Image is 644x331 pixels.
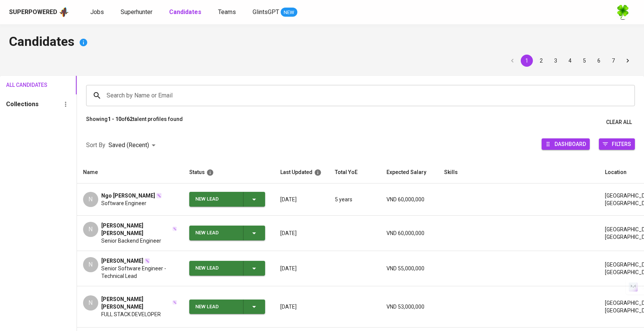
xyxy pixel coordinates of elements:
img: magic_wand.svg [144,258,150,264]
button: Go to page 2 [535,55,547,67]
p: Sort By [86,141,105,150]
div: New Lead [195,261,237,276]
div: Superpowered [9,8,57,17]
div: Saved (Recent) [108,138,158,152]
button: New Lead [189,261,265,276]
span: Dashboard [554,139,586,149]
nav: pagination navigation [505,55,635,67]
button: Go to page 4 [564,55,576,67]
a: GlintsGPT NEW [253,8,297,17]
button: New Lead [189,226,265,240]
button: New Lead [189,192,265,207]
img: magic_wand.svg [172,300,177,305]
span: GlintsGPT [253,8,279,16]
span: [PERSON_NAME] [101,257,143,265]
span: Ngo [PERSON_NAME] [101,192,155,199]
p: 5 years [335,196,374,203]
button: New Lead [189,300,265,314]
img: magic_wand.svg [172,226,177,231]
span: Clear All [606,118,632,127]
button: Go to page 3 [550,55,562,67]
span: Senior Software Engineer - Technical Lead [101,265,177,280]
button: page 1 [521,55,533,67]
button: Go to page 5 [578,55,591,67]
th: Status [183,162,274,184]
b: 62 [127,116,133,122]
div: N [83,222,98,237]
th: Expected Salary [380,162,438,184]
p: VND 53,000,000 [386,303,432,311]
p: VND 55,000,000 [386,265,432,272]
button: Dashboard [542,138,590,150]
div: N [83,257,98,272]
th: Name [77,162,183,184]
th: Total YoE [329,162,380,184]
a: Teams [218,8,237,17]
span: Jobs [90,8,104,16]
img: magic_wand.svg [156,193,162,199]
span: Teams [218,8,236,16]
p: VND 60,000,000 [386,196,432,203]
h6: Collections [6,99,39,110]
span: NEW [281,9,297,16]
div: N [83,295,98,311]
p: [DATE] [280,196,323,203]
div: New Lead [195,226,237,240]
p: Saved (Recent) [108,141,149,150]
button: Go to next page [622,55,634,67]
span: Superhunter [121,8,152,16]
span: Filters [612,139,631,149]
div: N [83,192,98,207]
p: VND 60,000,000 [386,229,432,237]
b: Candidates [169,8,201,16]
th: Last Updated [274,162,329,184]
a: Superpoweredapp logo [9,6,69,18]
div: New Lead [195,192,237,207]
p: Showing of talent profiles found [86,115,183,129]
button: Go to page 6 [593,55,605,67]
span: [PERSON_NAME] [PERSON_NAME] [101,222,171,237]
button: Filters [599,138,635,150]
img: f9493b8c-82b8-4f41-8722-f5d69bb1b761.jpg [615,5,630,20]
p: [DATE] [280,303,323,311]
img: app logo [59,6,69,18]
a: Candidates [169,8,203,17]
th: Skills [438,162,599,184]
span: All Candidates [6,80,37,90]
b: 1 - 10 [108,116,121,122]
span: Senior Backend Engineer [101,237,161,245]
p: [DATE] [280,265,323,272]
span: FULL STACK DEVELOPER [101,311,161,318]
a: Superhunter [121,8,154,17]
button: Go to page 7 [607,55,619,67]
a: Jobs [90,8,105,17]
p: [DATE] [280,229,323,237]
span: Software Engineer [101,199,146,207]
h4: Candidates [9,33,635,52]
span: [PERSON_NAME] [PERSON_NAME] [101,295,171,311]
button: Clear All [603,115,635,129]
div: New Lead [195,300,237,314]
